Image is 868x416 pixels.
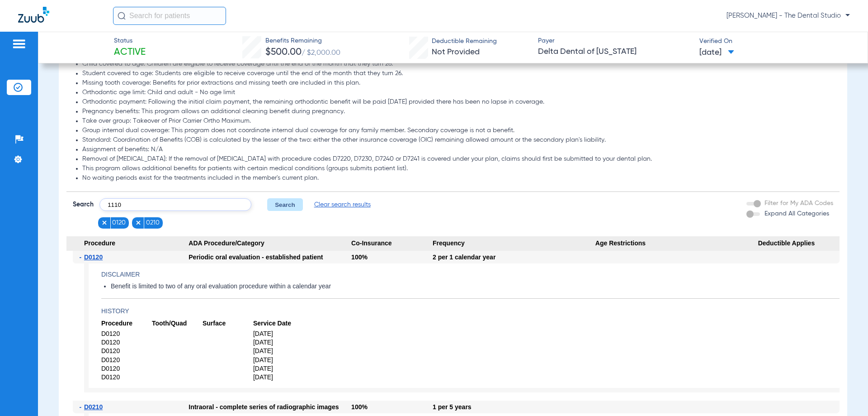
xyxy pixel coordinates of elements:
[189,251,351,263] div: Periodic oral evaluation - established patient
[101,338,152,347] span: D0120
[12,38,26,49] img: hamburger-icon
[302,49,340,57] span: / $2,000.00
[82,117,833,125] li: Take over group: Takeover of Prior Carrier Ortho Maximum.
[595,236,758,251] span: Age Restrictions
[101,347,152,355] span: D0120
[265,48,302,57] span: $500.00
[253,338,304,347] span: [DATE]
[101,373,152,382] span: D0120
[111,282,840,291] li: Benefit is limited to two of any oral evaluation procedure within a calendar year
[432,48,480,56] span: Not Provided
[101,306,840,316] h4: History
[351,251,433,263] div: 100%
[351,401,433,413] div: 100%
[253,373,304,382] span: [DATE]
[82,108,833,116] li: Pregnancy benefits: This program allows an additional cleaning benefit during pregnancy.
[726,11,850,20] span: [PERSON_NAME] - The Dental Studio
[84,253,103,261] span: D0120
[189,236,351,251] span: ADA Procedure/Category
[82,70,833,78] li: Student covered to age: Students are eligible to receive coverage until the end of the month that...
[152,319,203,328] span: Tooth/Quad
[538,46,692,57] span: Delta Dental of [US_STATE]
[101,319,152,328] span: Procedure
[82,174,833,182] li: No waiting periods exist for the treatments included in the member's current plan.
[82,98,833,106] li: Orthodontic payment: Following the initial claim payment, the remaining orthodontic benefit will ...
[758,236,840,251] span: Deductible Applies
[538,36,692,46] span: Payer
[101,356,152,364] span: D0120
[146,218,160,227] span: 0210
[82,79,833,87] li: Missing tooth coverage: Benefits for prior extractions and missing teeth are included in this plan.
[112,218,126,227] span: 0120
[18,7,49,23] img: Zuub Logo
[351,236,433,251] span: Co-Insurance
[82,136,833,144] li: Standard: Coordination of Benefits (COB) is calculated by the lesser of the two: either the other...
[82,89,833,97] li: Orthodontic age limit: Child and adult - No age limit
[267,198,303,211] button: Search
[82,155,833,163] li: Removal of [MEDICAL_DATA]: If the removal of [MEDICAL_DATA] with procedure codes D7220, D7230, D7...
[265,36,340,46] span: Benefits Remaining
[82,165,833,173] li: This program allows additional benefits for patients with certain medical conditions (groups subm...
[189,401,351,413] div: Intraoral - complete series of radiographic images
[66,236,189,251] span: Procedure
[203,319,253,328] span: Surface
[79,251,84,263] span: -
[101,364,152,373] span: D0120
[699,37,853,46] span: Verified On
[73,200,94,209] span: Search
[135,220,142,226] img: x.svg
[699,47,734,58] span: [DATE]
[763,199,833,208] label: Filter for My ADA Codes
[114,46,146,59] span: Active
[82,146,833,154] li: Assignment of benefits: N/A
[82,60,833,68] li: Child covered to age: Children are eligible to receive coverage until the end of the month that t...
[253,364,304,373] span: [DATE]
[253,330,304,338] span: [DATE]
[84,403,103,411] span: D0210
[82,127,833,135] li: Group internal dual coverage: This program does not coordinate internal dual coverage for any fam...
[113,7,226,25] input: Search for patients
[433,401,595,413] div: 1 per 5 years
[79,401,84,413] span: -
[314,200,371,209] span: Clear search results
[764,210,829,217] span: Expand All Categories
[101,330,152,338] span: D0120
[101,270,840,279] h4: Disclaimer
[432,37,497,46] span: Deductible Remaining
[253,319,304,328] span: Service Date
[101,220,108,226] img: x.svg
[253,347,304,355] span: [DATE]
[823,373,868,416] iframe: Chat Widget
[118,12,126,20] img: Search Icon
[253,356,304,364] span: [DATE]
[433,236,595,251] span: Frequency
[433,251,595,263] div: 2 per 1 calendar year
[99,198,251,211] input: Search by ADA code or keyword…
[114,36,146,46] span: Status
